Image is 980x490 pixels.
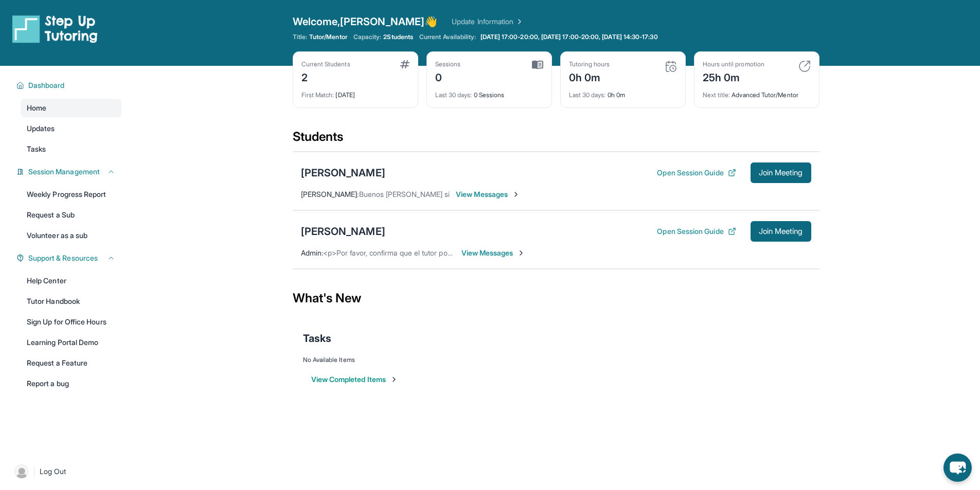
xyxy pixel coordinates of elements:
[21,185,121,204] a: Weekly Progress Report
[435,85,543,99] div: 0 Sessions
[301,91,334,99] span: First Match :
[323,248,704,257] span: <p>Por favor, confirma que el tutor podrá asistir a tu primera hora de reunión asignada antes de ...
[27,103,46,113] span: Home
[21,333,121,352] a: Learning Portal Demo
[569,85,677,99] div: 0h 0m
[28,253,98,263] span: Support & Resources
[301,60,350,68] div: Current Students
[751,221,811,242] button: Join Meeting
[311,374,398,385] button: View Completed Items
[400,60,409,68] img: card
[657,168,736,178] button: Open Session Guide
[27,123,55,134] span: Updates
[759,170,803,176] span: Join Meeting
[943,453,972,482] button: chat-button
[21,374,121,393] a: Report a bug
[478,33,660,41] a: [DATE] 17:00-20:00, [DATE] 17:00-20:00, [DATE] 14:30-17:30
[353,33,382,41] span: Capacity:
[657,226,736,237] button: Open Session Guide
[383,33,413,41] span: 2 Students
[303,356,809,364] div: No Available Items
[21,313,121,331] a: Sign Up for Office Hours
[435,68,461,85] div: 0
[28,80,65,90] span: Dashboard
[21,140,121,158] a: Tasks
[301,224,385,239] div: [PERSON_NAME]
[12,14,98,43] img: logo
[21,99,121,117] a: Home
[301,85,409,99] div: [DATE]
[24,253,115,263] button: Support & Resources
[703,68,764,85] div: 25h 0m
[33,465,35,478] span: |
[512,190,520,198] img: Chevron-Right
[532,60,543,69] img: card
[419,33,476,41] span: Current Availability:
[513,16,524,27] img: Chevron Right
[703,85,811,99] div: Advanced Tutor/Mentor
[21,226,121,245] a: Volunteer as a sub
[703,60,764,68] div: Hours until promotion
[301,68,350,85] div: 2
[452,16,524,27] a: Update Information
[759,228,803,234] span: Join Meeting
[435,91,472,99] span: Last 30 days :
[40,466,66,477] span: Log Out
[751,162,811,183] button: Join Meeting
[301,248,323,257] span: Admin :
[10,460,121,483] a: |Log Out
[435,60,461,68] div: Sessions
[569,60,610,68] div: Tutoring hours
[359,190,450,198] span: Buenos [PERSON_NAME] si
[28,167,100,177] span: Session Management
[293,33,307,41] span: Title:
[461,248,526,258] span: View Messages
[303,331,331,346] span: Tasks
[480,33,658,41] span: [DATE] 17:00-20:00, [DATE] 17:00-20:00, [DATE] 14:30-17:30
[293,276,819,321] div: What's New
[665,60,677,72] img: card
[21,292,121,311] a: Tutor Handbook
[21,119,121,138] a: Updates
[517,249,525,257] img: Chevron-Right
[21,206,121,224] a: Request a Sub
[21,354,121,372] a: Request a Feature
[21,271,121,290] a: Help Center
[293,14,438,29] span: Welcome, [PERSON_NAME] 👋
[27,144,46,154] span: Tasks
[24,167,115,177] button: Session Management
[14,464,29,479] img: user-img
[569,91,606,99] span: Last 30 days :
[301,190,359,198] span: [PERSON_NAME] :
[569,68,610,85] div: 0h 0m
[456,189,520,199] span: View Messages
[24,80,115,90] button: Dashboard
[309,33,347,41] span: Tutor/Mentor
[798,60,811,72] img: card
[703,91,730,99] span: Next title :
[293,129,819,151] div: Students
[301,166,385,180] div: [PERSON_NAME]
